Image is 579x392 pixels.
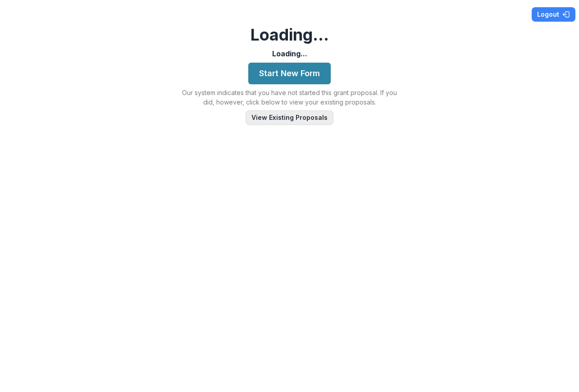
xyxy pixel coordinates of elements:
[272,48,307,59] p: Loading...
[248,63,331,84] button: Start New Form
[251,25,329,45] h2: Loading...
[177,88,402,107] p: Our system indicates that you have not started this grant proposal. If you did, however, click be...
[532,7,575,22] button: Logout
[246,110,333,125] button: View Existing Proposals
